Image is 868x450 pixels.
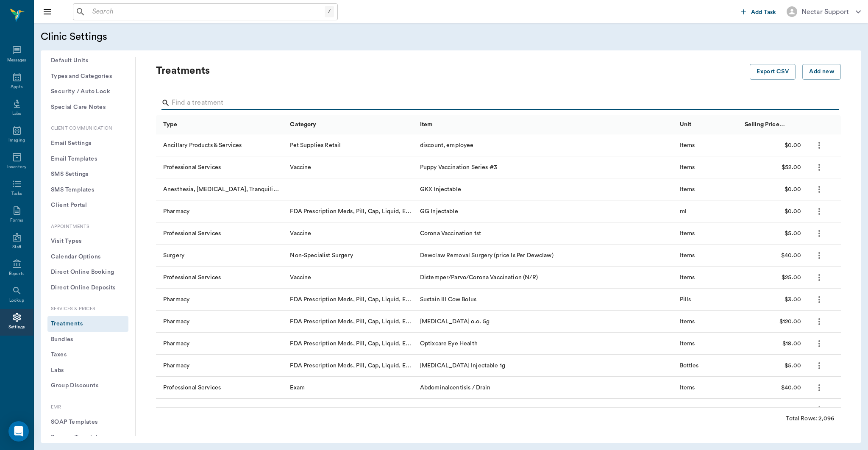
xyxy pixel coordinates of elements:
[290,317,411,326] div: FDA Prescription Meds, Pill, Cap, Liquid, Etc.
[47,125,128,132] p: Client Communication
[290,229,311,238] div: Vaccine
[680,141,695,150] div: Items
[156,115,286,134] div: Type
[416,377,676,399] div: Abdominalcentisis / Drain
[290,163,311,172] div: Vaccine
[789,119,801,131] button: Sort
[416,355,676,377] div: [MEDICAL_DATA] Injectable 1g
[163,406,189,414] div: Pharmacy
[47,223,128,231] p: Appointments
[416,311,676,333] div: [MEDICAL_DATA] o.o. 5g
[416,134,676,156] div: discount, employee
[8,324,25,331] div: Settings
[163,207,189,216] div: Pharmacy
[680,361,699,370] div: Bottles
[161,96,839,111] div: Search
[812,292,826,307] button: more
[676,115,740,134] div: Unit
[750,64,796,80] button: Export CSV
[39,3,56,20] button: Close drawer
[163,113,178,136] div: Type
[290,339,411,348] div: FDA Prescription Meds, Pill, Cap, Liquid, Etc.
[8,421,29,442] div: Open Intercom Messenger
[812,336,826,351] button: more
[319,119,331,131] button: Sort
[163,295,189,304] div: Pharmacy
[420,113,433,136] div: Item
[812,204,826,219] button: more
[163,361,189,370] div: Pharmacy
[12,111,21,117] div: Labs
[47,280,128,296] button: Direct Online Deposits
[89,6,325,18] input: Search
[47,332,128,347] button: Bundles
[47,53,128,69] button: Default Units
[47,363,128,378] button: Labs
[737,4,780,19] button: Add Task
[416,178,676,200] div: GKX Injectable
[416,200,676,222] div: GG Injectable
[812,182,826,197] button: more
[680,229,695,238] div: Items
[41,30,263,44] h5: Clinic Settings
[47,316,128,332] button: Treatments
[9,271,25,277] div: Reports
[812,160,826,175] button: more
[290,207,411,216] div: FDA Prescription Meds, Pill, Cap, Liquid, Etc.
[47,249,128,265] button: Calendar Options
[812,138,826,153] button: more
[47,306,128,313] p: Services & Prices
[47,233,128,249] button: Visit Types
[163,185,281,194] div: Anesthesia, Sedatives, Tranquilizers
[740,399,805,421] div: $66.00
[290,273,311,282] div: Vaccine
[7,57,27,64] div: Messages
[812,119,823,131] button: Sort
[11,84,22,90] div: Appts
[740,355,805,377] div: $5.00
[47,182,128,198] button: SMS Templates
[680,251,695,260] div: Items
[163,273,221,282] div: Professional Services
[812,403,826,417] button: more
[740,115,805,134] div: Selling Price/Unit
[740,333,805,355] div: $18.00
[680,273,695,282] div: Items
[290,113,316,136] div: Category
[416,333,676,355] div: Optixcare Eye Health
[416,222,676,244] div: Corona Vaccination 1st
[680,339,695,348] div: Items
[47,136,128,151] button: Email Settings
[786,414,834,423] div: Total Rows: 2,096
[812,248,826,263] button: more
[812,270,826,285] button: more
[9,297,24,304] div: Lookup
[8,137,25,144] div: Imaging
[680,185,695,194] div: Items
[11,191,22,197] div: Tasks
[693,119,705,131] button: Sort
[47,414,128,430] button: SOAP Templates
[680,317,695,326] div: Items
[416,156,676,178] div: Puppy Vaccination Series #3
[740,244,805,267] div: $40.00
[325,6,334,17] div: /
[47,378,128,394] button: Group Discounts
[801,7,849,17] div: Nectar Support
[172,96,826,110] input: Find a treatment
[290,406,314,414] div: Injection
[156,64,537,78] p: Treatments
[802,64,841,80] button: Add new
[47,430,128,445] button: Surgery Templates
[740,267,805,289] div: $25.00
[163,229,221,238] div: Professional Services
[680,406,695,414] div: Items
[47,151,128,167] button: Email Templates
[47,404,128,411] p: EMR
[740,289,805,311] div: $3.00
[290,295,411,304] div: FDA Prescription Meds, Pill, Cap, Liquid, Etc.
[680,207,687,216] div: ml
[740,134,805,156] div: $0.00
[163,339,189,348] div: Pharmacy
[163,317,189,326] div: Pharmacy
